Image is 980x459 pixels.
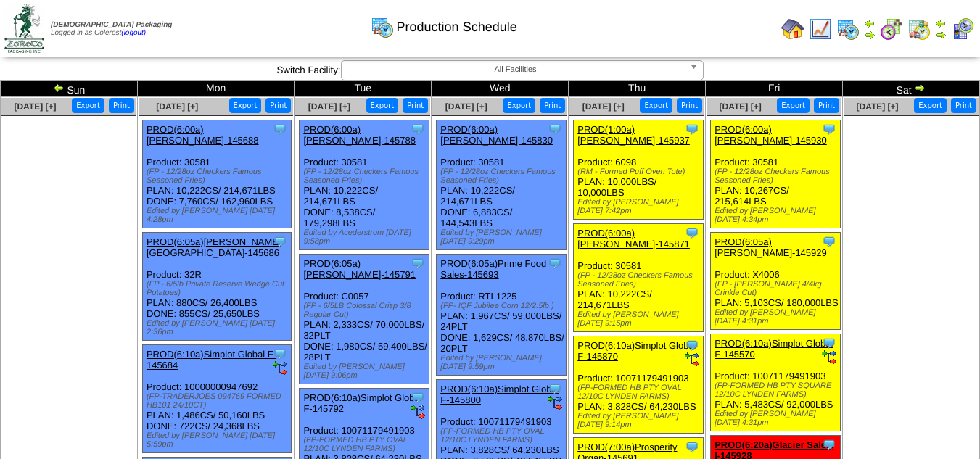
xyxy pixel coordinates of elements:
a: [DATE] [+] [156,102,198,112]
div: (FP- IQF Jubilee Corn 12/2.5lb ) [440,302,565,310]
button: Print [109,98,134,113]
div: (FP - 12/28oz Checkers Famous Seasoned Fries) [440,168,565,185]
div: Edited by [PERSON_NAME] [DATE] 4:28pm [147,207,291,224]
a: PROD(6:05a)[PERSON_NAME]-145929 [715,236,827,258]
img: arrowleft.gif [864,17,876,29]
img: ediSmall.gif [822,350,836,365]
span: Logged in as Colerost [51,21,172,37]
td: Mon [137,81,294,97]
a: PROD(6:00a)[PERSON_NAME]-145930 [715,124,827,146]
td: Wed [432,81,569,97]
div: Product: 30581 PLAN: 10,222CS / 214,671LBS DONE: 8,538CS / 179,298LBS [300,120,429,250]
img: calendarinout.gif [907,17,931,41]
button: Print [814,98,839,113]
a: PROD(6:00a)[PERSON_NAME]-145871 [577,228,690,249]
div: Product: 30581 PLAN: 10,222CS / 214,671LBS DONE: 7,760CS / 162,960LBS [142,120,291,228]
a: PROD(6:10a)Simplot Global F-145792 [303,392,421,414]
img: ediSmall.gif [685,352,699,367]
div: Edited by [PERSON_NAME] [DATE] 9:59pm [440,354,565,371]
button: Print [540,98,565,113]
button: Export [777,98,810,113]
div: (FP - 12/28oz Checkers Famous Seasoned Fries) [303,168,428,185]
a: PROD(1:00a)[PERSON_NAME]-145937 [577,124,690,146]
button: Print [403,98,428,113]
img: Tooltip [548,381,562,396]
div: Product: 10000000947692 PLAN: 1,486CS / 50,160LBS DONE: 722CS / 24,368LBS [142,345,291,453]
img: Tooltip [548,256,562,270]
a: PROD(6:10a)Simplot Global F-145684 [147,349,276,371]
img: line_graph.gif [809,17,832,41]
div: (FP-TRADERJOES 094769 FORMED HB101 24/10CT) [147,392,291,410]
div: (FP - [PERSON_NAME] 4/4kg Crinkle Cut) [715,280,839,297]
div: Edited by [PERSON_NAME] [DATE] 9:14pm [577,412,702,429]
img: calendarprod.gif [371,15,394,38]
img: Tooltip [685,122,699,136]
button: Export [366,98,399,113]
div: Edited by [PERSON_NAME] [DATE] 5:59pm [147,431,291,449]
span: All Facilities [347,61,684,78]
img: Tooltip [822,336,836,350]
div: Product: X4006 PLAN: 5,103CS / 180,000LBS [711,233,840,330]
img: Tooltip [548,122,562,136]
div: Edited by [PERSON_NAME] [DATE] 7:42pm [577,198,702,215]
img: calendarprod.gif [836,17,860,41]
div: (FP - 12/28oz Checkers Famous Seasoned Fries) [577,271,702,289]
img: Tooltip [822,234,836,249]
img: ediSmall.gif [548,396,562,410]
img: calendarcustomer.gif [951,17,974,41]
div: Edited by [PERSON_NAME] [DATE] 9:15pm [577,310,702,328]
a: PROD(6:05a)[PERSON_NAME]-145791 [303,258,416,280]
a: [DATE] [+] [308,102,350,112]
div: (FP-FORMED HB PTY OVAL 12/10C LYNDEN FARMS) [440,427,565,444]
td: Thu [569,81,706,97]
div: (FP - 6/5lb Private Reserve Wedge Cut Potatoes) [147,280,291,297]
div: Product: 6098 PLAN: 10,000LBS / 10,000LBS [574,120,703,220]
img: Tooltip [411,122,425,136]
button: Export [72,98,104,113]
img: zoroco-logo-small.webp [4,4,44,53]
div: Edited by Acederstrom [DATE] 9:58pm [303,228,428,246]
div: Edited by [PERSON_NAME] [DATE] 4:34pm [715,207,839,224]
a: PROD(6:00a)[PERSON_NAME]-145688 [147,124,259,146]
div: (RM - Formed Puff Oven Tote) [577,168,702,176]
a: PROD(6:10a)Simplot Global F-145570 [715,338,833,360]
a: [DATE] [+] [720,102,762,112]
div: Edited by [PERSON_NAME] [DATE] 9:06pm [303,363,428,380]
img: Tooltip [685,226,699,240]
div: (FP - 12/28oz Checkers Famous Seasoned Fries) [147,168,291,185]
span: [DEMOGRAPHIC_DATA] Packaging [51,21,172,29]
div: Edited by [PERSON_NAME] [DATE] 4:31pm [715,410,839,427]
div: (FP - 12/28oz Checkers Famous Seasoned Fries) [715,168,839,185]
img: arrowright.gif [935,29,947,41]
img: Tooltip [685,439,699,454]
button: Export [503,98,535,113]
div: (FP-FORMED HB PTY SQUARE 12/10C LYNDEN FARMS) [715,381,839,399]
img: ediSmall.gif [273,361,287,376]
div: (FP-FORMED HB PTY OVAL 12/10C LYNDEN FARMS) [303,436,428,453]
img: arrowright.gif [864,29,876,41]
img: arrowleft.gif [53,82,65,94]
div: (FP - 6/5LB Colossal Crisp 3/8 Regular Cut) [303,302,428,319]
img: home.gif [781,17,804,41]
img: ediSmall.gif [411,405,425,419]
button: Print [265,98,291,113]
img: arrowleft.gif [935,17,947,29]
img: Tooltip [273,347,287,361]
a: PROD(6:10a)Simplot Global F-145800 [440,384,559,405]
img: Tooltip [273,122,287,136]
div: Product: 30581 PLAN: 10,222CS / 214,671LBS [574,224,703,332]
td: Sun [1,81,138,97]
td: Sat [843,81,980,97]
img: calendarblend.gif [880,17,903,41]
a: [DATE] [+] [14,102,56,112]
a: [DATE] [+] [445,102,487,112]
a: PROD(6:00a)[PERSON_NAME]-145830 [440,124,553,146]
div: Product: 30581 PLAN: 10,267CS / 215,614LBS [711,120,840,228]
span: Production Schedule [397,20,517,35]
a: [DATE] [+] [856,102,898,112]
